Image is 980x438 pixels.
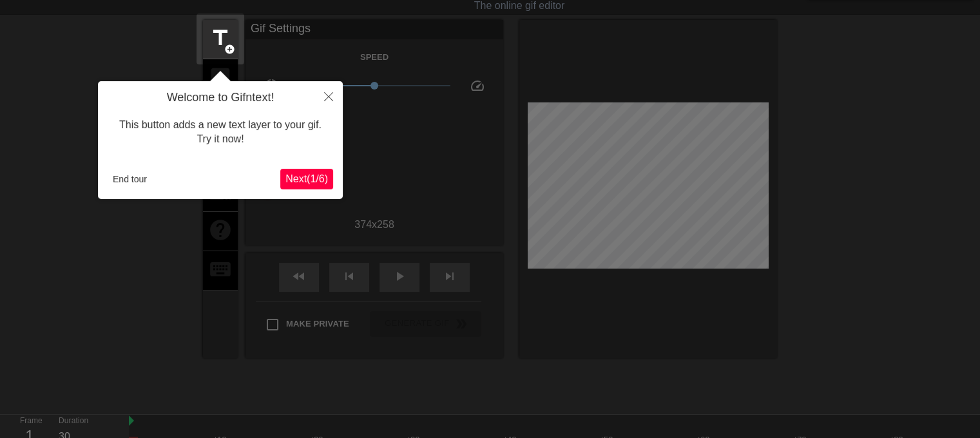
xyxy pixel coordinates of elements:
[285,173,328,184] span: Next ( 1 / 6 )
[280,169,333,189] button: Next
[108,91,333,105] h4: Welcome to Gifntext!
[108,169,152,189] button: End tour
[314,81,343,111] button: Close
[108,105,333,160] div: This button adds a new text layer to your gif. Try it now!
